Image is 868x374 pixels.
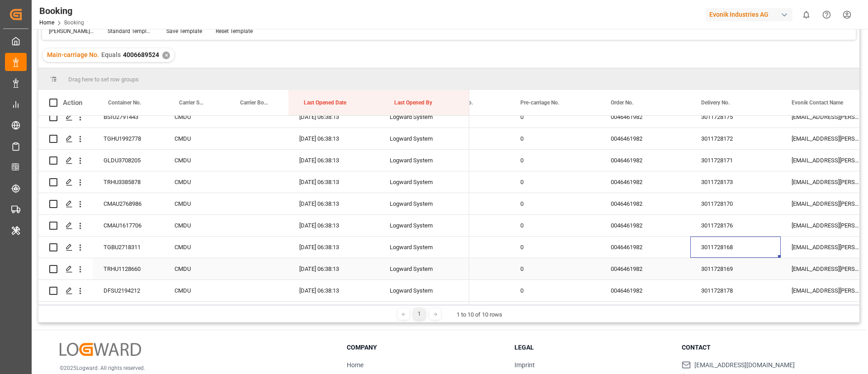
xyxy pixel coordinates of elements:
[123,51,159,58] span: 4006689524
[164,106,225,128] div: CMDU
[288,258,379,279] div: [DATE] 06:38:13
[509,128,600,149] div: 0
[179,99,206,106] span: Carrier SCAC
[690,237,781,258] div: 3011728168
[379,193,469,214] div: Logward System
[93,280,164,301] div: DFSU2194212
[600,280,690,301] div: 0046461982
[690,193,781,214] div: 3011728170
[38,171,469,193] div: Press SPACE to select this row.
[240,99,269,106] span: Carrier Booking No.
[600,193,690,214] div: 0046461982
[347,361,363,369] a: Home
[38,237,469,258] div: Press SPACE to select this row.
[164,193,225,214] div: CMDU
[690,258,781,279] div: 3011728169
[514,343,671,352] h3: Legal
[509,150,600,171] div: 0
[796,5,816,25] button: show 0 new notifications
[600,258,690,279] div: 0046461982
[690,215,781,236] div: 3011728176
[216,27,253,35] div: Reset Template
[288,150,379,171] div: [DATE] 06:38:13
[414,308,425,320] div: 1
[39,19,54,26] a: Home
[509,237,600,258] div: 0
[600,171,690,193] div: 0046461982
[38,150,469,171] div: Press SPACE to select this row.
[93,237,164,258] div: TGBU2718311
[288,128,379,149] div: [DATE] 06:38:13
[164,171,225,193] div: CMDU
[164,237,225,258] div: CMDU
[690,106,781,128] div: 3011728175
[38,258,469,280] div: Press SPACE to select this row.
[611,99,633,106] span: Order No.
[164,215,225,236] div: CMDU
[514,361,535,369] a: Imprint
[520,99,559,106] span: Pre-carriage No.
[694,360,795,370] span: [EMAIL_ADDRESS][DOMAIN_NAME]
[706,6,796,23] button: Evonik Industries AG
[93,171,164,193] div: TRHU3385878
[49,27,94,35] div: [PERSON_NAME] M
[164,128,225,149] div: CMDU
[379,215,469,236] div: Logward System
[379,150,469,171] div: Logward System
[379,171,469,193] div: Logward System
[93,258,164,279] div: TRHU1128660
[379,280,469,301] div: Logward System
[288,237,379,258] div: [DATE] 06:38:13
[166,27,202,35] div: Save Template
[816,5,837,25] button: Help Center
[288,215,379,236] div: [DATE] 06:38:13
[379,237,469,258] div: Logward System
[93,150,164,171] div: GLDU3708205
[288,171,379,193] div: [DATE] 06:38:13
[706,8,793,21] div: Evonik Industries AG
[60,364,324,372] p: © 2025 Logward. All rights reserved.
[600,128,690,149] div: 0046461982
[108,27,153,35] div: Standard Templates
[682,343,838,352] h3: Contact
[93,193,164,214] div: CMAU2768986
[690,280,781,301] div: 3011728178
[101,51,121,58] span: Equals
[39,4,84,18] div: Booking
[93,106,164,128] div: BSIU2791443
[457,310,502,319] div: 1 to 10 of 10 rows
[379,128,469,149] div: Logward System
[509,106,600,128] div: 0
[509,193,600,214] div: 0
[600,237,690,258] div: 0046461982
[93,215,164,236] div: CMAU1617706
[288,280,379,301] div: [DATE] 06:38:13
[38,280,469,302] div: Press SPACE to select this row.
[288,193,379,214] div: [DATE] 06:38:13
[600,215,690,236] div: 0046461982
[792,99,843,106] span: Evonik Contact Name
[38,193,469,215] div: Press SPACE to select this row.
[68,76,139,83] span: Drag here to set row groups
[47,51,99,58] span: Main-carriage No.
[164,280,225,301] div: CMDU
[379,258,469,279] div: Logward System
[347,343,503,352] h3: Company
[600,150,690,171] div: 0046461982
[162,52,170,59] div: ✕
[509,258,600,279] div: 0
[690,171,781,193] div: 3011728173
[394,99,432,106] span: Last Opened By
[509,280,600,301] div: 0
[63,99,82,107] div: Action
[379,106,469,128] div: Logward System
[600,106,690,128] div: 0046461982
[690,150,781,171] div: 3011728171
[288,106,379,128] div: [DATE] 06:38:13
[60,343,141,356] img: Logward Logo
[304,99,346,106] span: Last Opened Date
[509,215,600,236] div: 0
[509,171,600,193] div: 0
[38,128,469,150] div: Press SPACE to select this row.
